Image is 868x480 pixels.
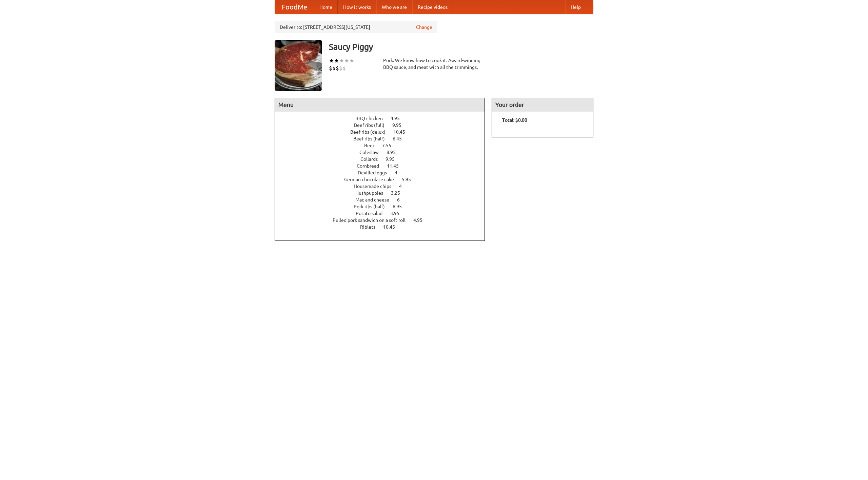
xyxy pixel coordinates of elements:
span: 6.95 [393,204,409,209]
span: BBQ chicken [355,116,390,121]
a: FoodMe [275,0,314,14]
span: Collards [360,156,384,162]
a: Beef ribs (delux) 10.45 [350,129,418,135]
span: Beef ribs (half) [353,136,392,141]
h4: Menu [275,98,485,112]
span: 11.45 [387,163,406,169]
span: Hushpuppies [355,190,390,196]
span: 6 [397,197,407,203]
a: German chocolate cake 5.95 [344,177,423,182]
li: ★ [329,57,334,64]
a: Collards 9.95 [360,156,407,162]
a: Beer 7.55 [364,143,404,148]
div: Deliver to: [STREET_ADDRESS][US_STATE] [275,21,437,33]
a: BBQ chicken 4.95 [355,116,412,121]
a: Housemade chips 4 [354,184,414,189]
a: Beef ribs (full) 9.95 [354,122,414,128]
span: Beef ribs (full) [354,122,391,128]
span: Beer [364,143,381,148]
span: 3.95 [390,211,406,216]
li: ★ [349,57,354,64]
span: 9.95 [386,156,401,162]
span: 5.95 [402,177,418,182]
a: Home [314,0,338,14]
li: $ [342,64,346,72]
span: Housemade chips [354,184,398,189]
a: Beef ribs (half) 6.45 [353,136,414,141]
span: Coleslaw [359,150,386,155]
li: $ [332,64,336,72]
a: Riblets 10.45 [360,224,408,230]
span: 4.95 [413,217,429,223]
a: Pork ribs (half) 6.95 [354,204,414,209]
span: German chocolate cake [344,177,401,182]
span: 8.95 [387,150,402,155]
img: angular.jpg [275,40,322,91]
span: Devilled eggs [358,170,394,175]
b: Total: $0.00 [502,117,527,123]
span: Mac and cheese [355,197,396,203]
h3: Saucy Piggy [329,40,593,54]
span: Pulled pork sandwich on a soft roll [333,217,412,223]
a: Cornbread 11.45 [357,163,411,169]
a: Potato salad 3.95 [356,211,412,216]
a: Pulled pork sandwich on a soft roll 4.95 [333,217,435,223]
span: 6.45 [393,136,409,141]
li: $ [336,64,339,72]
span: 10.45 [383,224,402,230]
span: Potato salad [356,211,389,216]
span: 4 [399,184,409,189]
a: Help [565,0,586,14]
span: Cornbread [357,163,386,169]
span: Riblets [360,224,382,230]
a: Who we are [376,0,412,14]
span: 4 [395,170,404,175]
span: 10.45 [393,129,412,135]
a: Mac and cheese 6 [355,197,412,203]
span: Beef ribs (delux) [350,129,392,135]
a: How it works [338,0,376,14]
a: Change [416,24,432,31]
li: $ [329,64,332,72]
a: Devilled eggs 4 [358,170,410,175]
h4: Your order [492,98,593,112]
span: 3.25 [391,190,407,196]
span: 4.95 [391,116,407,121]
div: Pork. We know how to cook it. Award-winning BBQ sauce, and meat with all the trimmings. [383,57,485,71]
li: ★ [334,57,339,64]
span: 9.95 [392,122,408,128]
span: 7.55 [382,143,398,148]
li: ★ [344,57,349,64]
a: Hushpuppies 3.25 [355,190,413,196]
a: Recipe videos [412,0,453,14]
a: Coleslaw 8.95 [359,150,408,155]
span: Pork ribs (half) [354,204,392,209]
li: ★ [339,57,344,64]
li: $ [339,64,342,72]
